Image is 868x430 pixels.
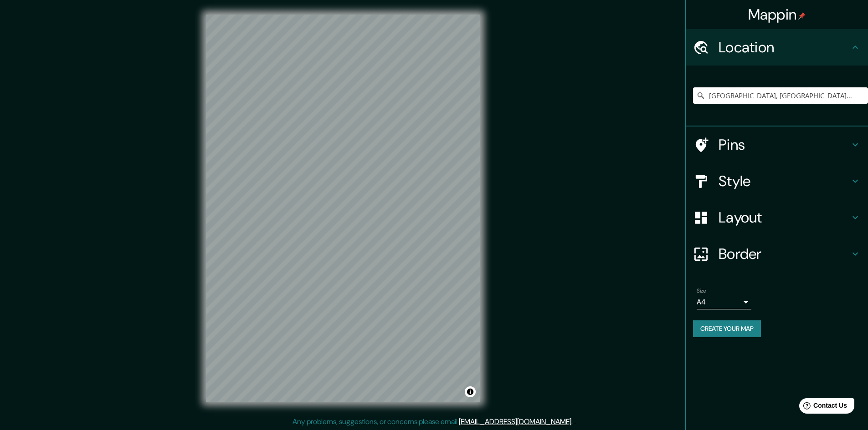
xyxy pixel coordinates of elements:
h4: Border [719,245,850,263]
div: Border [686,236,868,272]
label: Size [697,287,706,295]
div: Location [686,29,868,66]
iframe: Help widget launcher [787,395,858,420]
div: A4 [697,295,751,309]
div: Layout [686,199,868,236]
h4: Layout [719,208,850,227]
h4: Location [719,38,850,56]
input: Pick your city or area [693,87,868,104]
div: Pins [686,126,868,163]
div: . [573,416,574,427]
canvas: Map [206,15,480,402]
div: Style [686,163,868,199]
a: [EMAIL_ADDRESS][DOMAIN_NAME] [459,417,571,426]
div: . [574,416,576,427]
p: Any problems, suggestions, or concerns please email . [293,416,573,427]
h4: Style [719,172,850,190]
img: pin-icon.png [798,12,806,20]
h4: Pins [719,136,850,154]
button: Toggle attribution [465,386,476,397]
button: Create your map [693,320,761,337]
h4: Mappin [748,5,806,24]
